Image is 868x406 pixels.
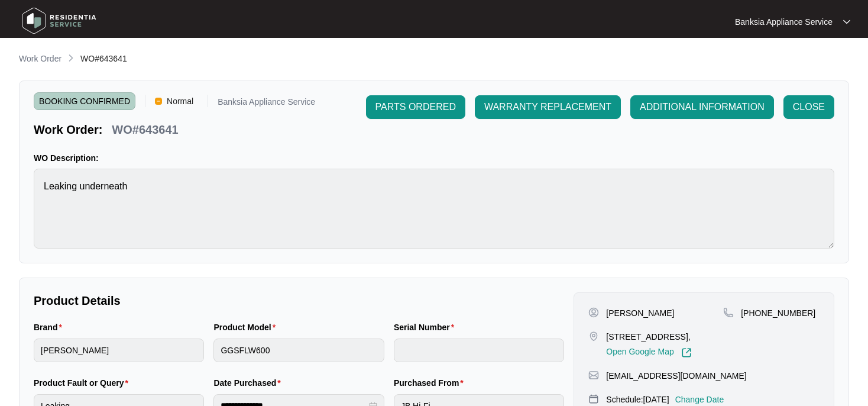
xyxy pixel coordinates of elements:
[793,100,825,114] span: CLOSE
[630,95,774,119] button: ADDITIONAL INFORMATION
[606,370,746,382] p: [EMAIL_ADDRESS][DOMAIN_NAME]
[588,394,599,404] img: map-pin
[394,339,564,362] input: Serial Number
[606,394,669,405] p: Schedule: [DATE]
[741,307,815,319] p: [PHONE_NUMBER]
[18,3,101,38] img: residentia service logo
[34,169,834,249] textarea: Leaking underneath
[588,331,599,341] img: map-pin
[213,321,280,333] label: Product Model
[735,16,833,28] p: Banksia Appliance Service
[17,53,64,66] a: Work Order
[375,100,456,114] span: PARTS ORDERED
[213,377,285,389] label: Date Purchased
[19,53,61,65] p: Work Order
[475,95,621,119] button: WARRANTY REPLACEMENT
[394,377,468,389] label: Purchased From
[34,152,834,164] p: WO Description:
[723,307,734,318] img: map-pin
[34,321,67,333] label: Brand
[606,307,674,319] p: [PERSON_NAME]
[606,331,691,343] p: [STREET_ADDRESS],
[112,121,178,138] p: WO#643641
[606,347,691,358] a: Open Google Map
[394,321,459,333] label: Serial Number
[843,19,850,25] img: dropdown arrow
[675,394,724,405] p: Change Date
[213,339,384,362] input: Product Model
[681,347,692,358] img: Link-External
[588,307,599,318] img: user-pin
[588,370,599,381] img: map-pin
[783,95,834,119] button: CLOSE
[66,53,76,63] img: chevron-right
[218,98,315,110] p: Banksia Appliance Service
[162,92,198,110] span: Normal
[34,292,564,309] p: Product Details
[155,98,162,105] img: Vercel Logo
[80,54,127,63] span: WO#643641
[640,100,765,114] span: ADDITIONAL INFORMATION
[484,100,611,114] span: WARRANTY REPLACEMENT
[34,92,135,110] span: BOOKING CONFIRMED
[34,339,204,362] input: Brand
[34,121,102,138] p: Work Order:
[34,377,133,389] label: Product Fault or Query
[366,95,465,119] button: PARTS ORDERED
